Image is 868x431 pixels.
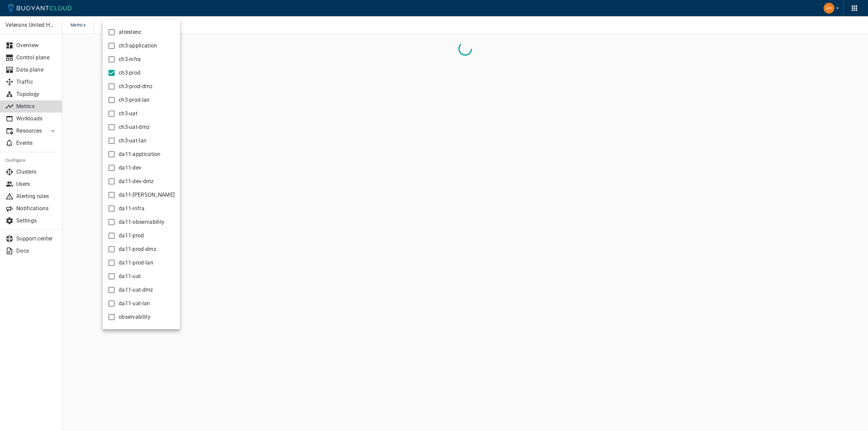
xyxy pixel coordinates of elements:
span: da11-observability [119,219,164,226]
span: da11-prod-lan [119,259,153,266]
span: da11-prod-dmz [119,246,156,253]
span: ch3-prod [119,70,140,76]
span: da11-application [119,151,161,158]
span: da11-dev-dmz [119,178,154,185]
span: ch3-infra [119,56,141,63]
span: da11-uat-dmz [119,287,153,293]
span: da11-prod [119,232,144,239]
span: da11-uat [119,273,141,280]
span: da11-uat-lan [119,300,150,307]
span: atrestenc [119,29,142,36]
span: ch3-uat-dmz [119,124,150,131]
span: da11-[PERSON_NAME] [119,192,175,198]
span: ch3-prod-dmz [119,83,153,90]
span: ch3-uat-lan [119,137,146,144]
span: ch3-prod-lan [119,97,150,103]
span: da11-dev [119,164,141,171]
span: da11-infra [119,205,144,212]
span: ch3-application [119,42,157,49]
span: observability [119,314,151,320]
span: ch3-uat [119,110,137,117]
